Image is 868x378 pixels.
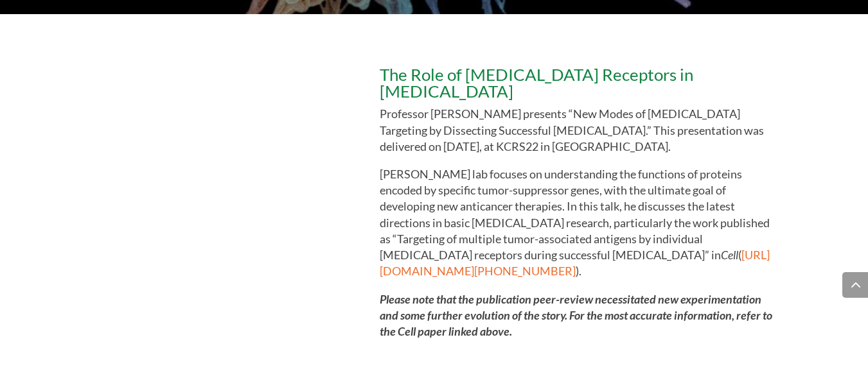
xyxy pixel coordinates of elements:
[380,292,772,338] strong: Please note that the publication peer-review necessitated new experimentation and some further ev...
[380,107,764,153] span: Professor [PERSON_NAME] presents “New Modes of [MEDICAL_DATA] Targeting by Dissecting Successful ...
[380,64,693,101] span: The Role of [MEDICAL_DATA] Receptors in [MEDICAL_DATA]
[721,248,738,262] em: Cell
[579,264,581,278] span: .
[87,132,342,275] iframe: New Directions in Cancer Immunotherapy: A Presentation by Prof. Andrew Sewell at KCRS22
[380,167,770,262] span: [PERSON_NAME] lab focuses on understanding the functions of proteins encoded by specific tumor-su...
